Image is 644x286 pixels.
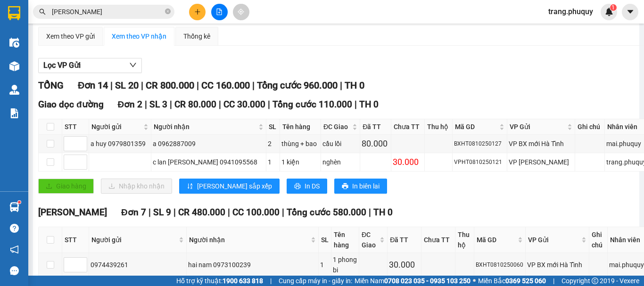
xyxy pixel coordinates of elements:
[146,80,194,91] span: CR 800.000
[223,277,263,285] strong: 1900 633 818
[453,153,507,172] td: VPHT0810250121
[266,119,280,135] th: SL
[9,108,19,118] img: solution-icon
[223,99,265,110] span: CC 30.000
[38,179,94,194] button: uploadGiao hàng
[362,137,389,150] div: 80.000
[197,80,199,91] span: |
[154,122,256,132] span: Người nhận
[592,278,598,284] span: copyright
[454,139,505,148] div: BXHT0810250127
[173,207,176,218] span: |
[10,224,19,233] span: question-circle
[360,119,391,135] th: Đã TT
[91,122,141,132] span: Người gửi
[257,80,338,91] span: Tổng cước 960.000
[188,260,317,270] div: hai nam 0973100239
[280,119,321,135] th: Tên hàng
[373,207,393,218] span: TH 0
[174,99,216,110] span: CR 80.000
[323,122,350,132] span: ĐC Giao
[8,6,20,20] img: logo-vxr
[369,207,371,218] span: |
[141,80,143,91] span: |
[178,207,225,218] span: CR 480.000
[238,8,244,15] span: aim
[389,258,420,271] div: 30.000
[52,7,163,17] input: Tìm tên, số ĐT hoặc mã đơn
[305,181,320,191] span: In DS
[281,157,319,167] div: 1 kiện
[233,4,249,20] button: aim
[38,80,64,91] span: TỔNG
[478,276,546,286] span: Miền Bắc
[228,207,230,218] span: |
[129,61,137,69] span: down
[268,157,278,167] div: 1
[268,99,270,110] span: |
[118,99,143,110] span: Đơn 2
[541,6,601,17] span: trang.phuquy
[179,179,280,194] button: sort-ascending[PERSON_NAME] sắp xếp
[345,80,364,91] span: TH 0
[384,277,471,285] strong: 0708 023 035 - 0935 103 250
[38,99,104,110] span: Giao dọc đường
[268,139,278,149] div: 2
[507,153,575,172] td: VP Hà Huy Tập
[189,4,206,20] button: plus
[294,183,301,190] span: printer
[91,235,177,245] span: Người gửi
[528,235,579,245] span: VP Gửi
[211,4,228,20] button: file-add
[509,157,573,167] div: VP [PERSON_NAME]
[611,4,615,11] span: 1
[477,235,516,245] span: Mã GD
[352,181,380,191] span: In biên lai
[112,31,166,41] div: Xem theo VP nhận
[91,139,149,149] div: a huy 0979801359
[62,119,89,135] th: STT
[362,229,378,250] span: ĐC Giao
[9,61,19,71] img: warehouse-icon
[10,245,19,254] span: notification
[333,254,357,275] div: 1 phong bi
[176,276,263,286] span: Hỗ trợ kỹ thuật:
[9,202,19,212] img: warehouse-icon
[281,139,319,149] div: thùng + bao
[110,80,113,91] span: |
[201,80,250,91] span: CC 160.000
[626,8,635,16] span: caret-down
[252,80,255,91] span: |
[355,99,357,110] span: |
[279,276,352,286] span: Cung cấp máy in - giấy in:
[115,80,139,91] span: SL 20
[189,235,309,245] span: Người nhận
[9,85,19,95] img: warehouse-icon
[287,207,366,218] span: Tổng cước 580.000
[219,99,221,110] span: |
[183,31,210,41] div: Thống kê
[553,276,554,286] span: |
[197,181,272,191] span: [PERSON_NAME] sắp xếp
[509,139,573,149] div: VP BX mới Hà Tĩnh
[393,155,422,169] div: 30.000
[272,99,352,110] span: Tổng cước 110.000
[319,227,331,253] th: SL
[391,119,424,135] th: Chưa TT
[421,227,455,253] th: Chưa TT
[425,119,453,135] th: Thu hộ
[287,179,327,194] button: printerIn DS
[38,207,107,218] span: [PERSON_NAME]
[145,99,147,110] span: |
[101,179,172,194] button: downloadNhập kho nhận
[62,227,89,253] th: STT
[322,139,358,149] div: cầu lồi
[605,8,613,16] img: icon-new-feature
[10,266,19,275] span: message
[527,260,587,270] div: VP BX mới Hà Tĩnh
[476,261,524,270] div: BXHT0810250060
[232,207,280,218] span: CC 100.000
[622,4,638,20] button: caret-down
[282,207,284,218] span: |
[187,183,193,190] span: sort-ascending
